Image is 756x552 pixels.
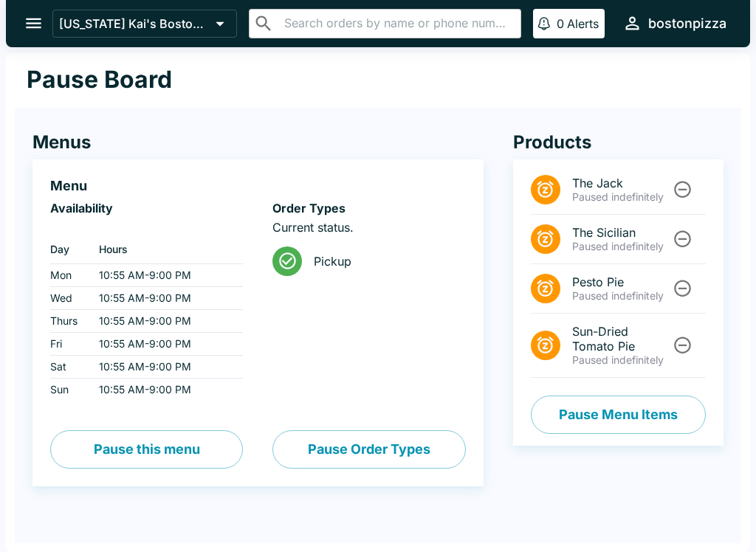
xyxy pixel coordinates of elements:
span: Pickup [314,254,453,269]
th: Day [50,235,87,264]
td: Sat [50,356,87,379]
button: Pause this menu [50,430,243,469]
p: Current status. [272,220,465,235]
h1: Pause Board [27,65,172,94]
th: Hours [87,235,244,264]
td: Wed [50,287,87,310]
p: ‏ [50,220,243,235]
button: Unpause [669,331,696,359]
button: Unpause [669,225,696,252]
p: Paused indefinitely [572,240,670,253]
button: [US_STATE] Kai's Boston Pizza [52,10,237,38]
span: Sun-Dried Tomato Pie [572,324,670,353]
button: Unpause [669,176,696,203]
h6: Order Types [272,201,465,215]
td: Sun [50,379,87,401]
p: Paused indefinitely [572,190,670,204]
td: 10:55 AM - 9:00 PM [87,333,244,356]
span: The Sicilian [572,225,670,240]
span: The Jack [572,176,670,190]
p: [US_STATE] Kai's Boston Pizza [59,16,210,31]
td: Fri [50,333,87,356]
button: Unpause [669,275,696,302]
button: open drawer [15,4,52,42]
h4: Products [513,131,724,153]
p: 0 [557,16,564,31]
td: 10:55 AM - 9:00 PM [87,379,244,401]
p: Alerts [567,16,599,31]
td: Thurs [50,310,87,333]
td: 10:55 AM - 9:00 PM [87,287,244,310]
input: Search orders by name or phone number [280,13,515,34]
p: Paused indefinitely [572,353,670,367]
td: Mon [50,264,87,287]
h4: Menus [32,131,484,153]
div: bostonpizza [648,15,726,32]
td: 10:55 AM - 9:00 PM [87,356,244,379]
td: 10:55 AM - 9:00 PM [87,264,244,287]
p: Paused indefinitely [572,289,670,303]
button: Pause Order Types [272,430,465,469]
h6: Availability [50,201,243,215]
button: Pause Menu Items [531,396,706,434]
button: bostonpizza [616,7,732,39]
td: 10:55 AM - 9:00 PM [87,310,244,333]
span: Pesto Pie [572,275,670,289]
